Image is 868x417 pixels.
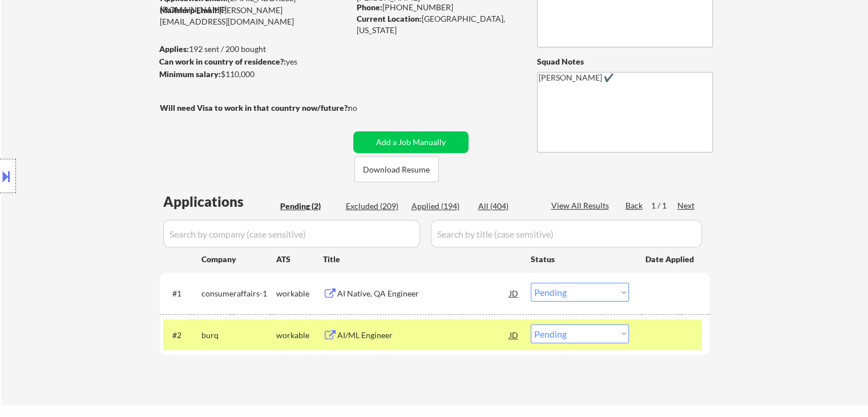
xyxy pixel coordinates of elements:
div: $110,000 [159,69,349,80]
div: Date Applied [645,254,696,265]
strong: Will need Visa to work in that country now/future?: [160,103,350,113]
button: Add a Job Manually [353,131,469,153]
div: workable [276,288,323,299]
div: yes [159,56,346,67]
div: All (404) [478,201,535,212]
div: Applied (194) [411,201,469,212]
div: Next [677,200,696,211]
strong: Mailslurp Email: [160,5,219,15]
div: AI/ML Engineer [337,330,510,341]
div: Pending (2) [280,201,337,212]
div: Title [323,254,520,265]
strong: Phone: [357,2,382,12]
div: Status [531,248,629,269]
input: Search by company (case sensitive) [163,220,420,247]
div: burq [201,330,276,341]
button: Download Resume [354,157,439,182]
div: [PHONE_NUMBER] [357,2,518,13]
div: [PERSON_NAME][EMAIL_ADDRESS][DOMAIN_NAME] [160,5,349,27]
strong: Applies: [159,44,189,54]
div: Back [625,200,644,211]
div: AI Native, QA Engineer [337,288,510,299]
div: Squad Notes [537,56,713,67]
div: #2 [172,330,192,341]
div: no [348,102,381,114]
div: [GEOGRAPHIC_DATA], [US_STATE] [357,13,518,35]
div: 1 / 1 [651,200,677,211]
strong: Minimum salary: [159,69,221,79]
div: ATS [276,254,323,265]
div: #1 [172,288,192,299]
div: 192 sent / 200 bought [159,43,349,55]
div: workable [276,330,323,341]
strong: Current Location: [357,14,422,23]
div: View All Results [551,200,612,211]
div: Applications [163,195,276,209]
strong: Can work in country of residence?: [159,57,286,66]
div: JD [508,324,520,345]
input: Search by title (case sensitive) [431,220,702,247]
div: consumeraffairs-1 [201,288,276,299]
div: Company [201,254,276,265]
div: Excluded (209) [346,201,403,212]
div: JD [508,283,520,303]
